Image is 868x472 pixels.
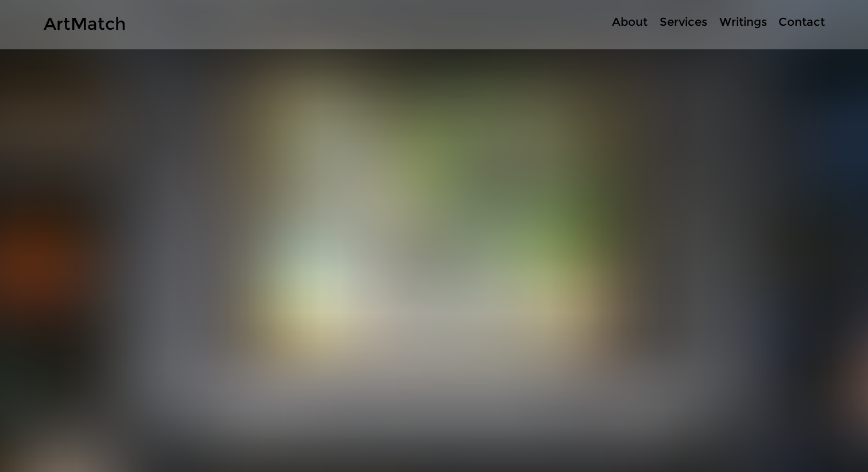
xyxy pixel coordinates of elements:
a: ArtMatch [44,13,126,34]
a: About [606,14,653,30]
p: Services [654,14,713,30]
p: Contact [773,14,831,30]
a: Contact [773,14,830,30]
a: Services [653,14,713,30]
a: Writings [713,14,773,30]
nav: Site [569,14,830,30]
